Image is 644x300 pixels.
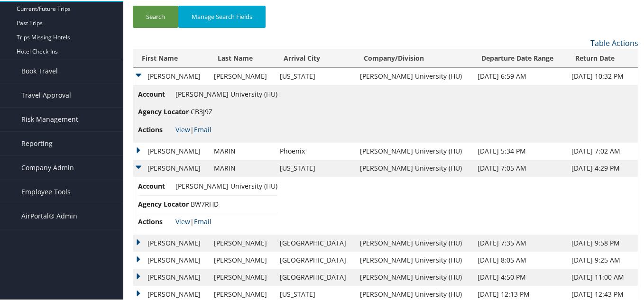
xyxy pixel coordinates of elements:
span: | [175,216,212,225]
td: [DATE] 10:32 PM [567,67,638,84]
td: [PERSON_NAME] [133,234,209,251]
td: [PERSON_NAME] [209,251,275,268]
span: Travel Approval [21,82,71,106]
td: MARIN [209,142,275,159]
span: Actions [138,216,174,226]
a: Email [194,216,212,225]
span: Reporting [21,131,53,155]
span: Book Travel [21,58,58,82]
span: Agency Locator [138,106,189,116]
th: Company/Division [355,48,473,67]
button: Search [133,5,178,27]
td: [PERSON_NAME] University (HU) [355,234,473,251]
th: Last Name: activate to sort column ascending [209,48,275,67]
td: [PERSON_NAME] [133,251,209,268]
td: [GEOGRAPHIC_DATA] [275,234,355,251]
span: | [175,124,212,133]
td: [PERSON_NAME] [133,268,209,285]
td: [PERSON_NAME] [133,159,209,176]
td: [DATE] 7:35 AM [473,234,567,251]
span: [PERSON_NAME] University (HU) [175,89,277,98]
td: [DATE] 8:05 AM [473,251,567,268]
td: [US_STATE] [275,159,355,176]
span: Account [138,88,174,99]
button: Manage Search Fields [178,5,266,27]
td: [DATE] 7:02 AM [567,142,638,159]
td: [DATE] 11:00 AM [567,268,638,285]
td: [PERSON_NAME] University (HU) [355,251,473,268]
td: [DATE] 4:50 PM [473,268,567,285]
a: Table Actions [590,37,638,47]
span: CB3J9Z [191,106,212,115]
span: Agency Locator [138,198,189,209]
th: First Name: activate to sort column ascending [133,48,209,67]
td: [PERSON_NAME] [133,67,209,84]
th: Return Date: activate to sort column ascending [567,48,638,67]
th: Arrival City: activate to sort column ascending [275,48,355,67]
span: AirPortal® Admin [21,203,77,227]
a: View [175,216,190,225]
td: [DATE] 9:58 PM [567,234,638,251]
td: [DATE] 7:05 AM [473,159,567,176]
span: Risk Management [21,107,78,130]
span: Company Admin [21,155,74,179]
span: [PERSON_NAME] University (HU) [175,181,277,190]
td: [GEOGRAPHIC_DATA] [275,251,355,268]
td: [PERSON_NAME] [209,234,275,251]
a: View [175,124,190,133]
td: [PERSON_NAME] University (HU) [355,268,473,285]
span: Actions [138,124,174,134]
td: [PERSON_NAME] [209,67,275,84]
a: Email [194,124,212,133]
td: [PERSON_NAME] [209,268,275,285]
td: [PERSON_NAME] University (HU) [355,67,473,84]
td: Phoenix [275,142,355,159]
td: [DATE] 5:34 PM [473,142,567,159]
td: [US_STATE] [275,67,355,84]
td: [GEOGRAPHIC_DATA] [275,268,355,285]
td: [PERSON_NAME] [133,142,209,159]
span: BW7RHD [191,199,219,208]
td: [DATE] 9:25 AM [567,251,638,268]
td: [DATE] 4:29 PM [567,159,638,176]
td: [DATE] 6:59 AM [473,67,567,84]
span: Account [138,180,174,191]
th: Departure Date Range: activate to sort column ascending [473,48,567,67]
td: MARIN [209,159,275,176]
span: Employee Tools [21,179,71,203]
td: [PERSON_NAME] University (HU) [355,159,473,176]
td: [PERSON_NAME] University (HU) [355,142,473,159]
